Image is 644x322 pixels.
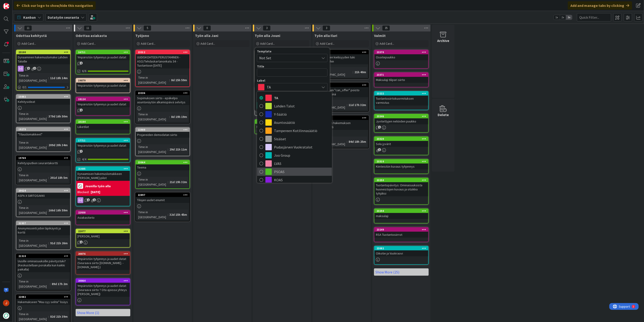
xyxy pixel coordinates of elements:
[82,157,86,162] span: 4/4
[16,50,70,54] div: 23100
[136,91,190,95] div: 23336
[76,210,130,215] div: 22938
[314,50,369,79] a: 23505Sopimuksen kielisyyden tuki datasiirtoihinTime in [GEOGRAPHIC_DATA]:21h 40m
[377,115,428,118] div: 23346
[138,161,190,164] div: 23064
[375,228,428,238] div: 23249RSA Tuotantosiirrot
[315,116,369,130] div: 21862Dynaamisen hakemuksen konfigurointi
[554,15,560,20] span: 1x
[138,51,190,54] div: 23312
[16,258,70,272] div: Uusille ominaisuuksille päivitystuki? (Keskustellaan porukalla kun kaikki paikalla)
[375,232,428,238] div: RSA Tuotantosiirrot
[76,256,130,270] div: Ympäristön tyhjennys ja uudet datat (Seuraava siirto [DOMAIN_NAME]. - [DOMAIN_NAME].)
[16,94,71,123] a: 15882KehitysideatTime in [GEOGRAPHIC_DATA]:379d 16h 50m
[76,229,130,248] a: 22077[PERSON_NAME]
[76,83,130,88] div: Ympäristön tyhjennys ja uudet datat
[16,95,70,105] div: 15882Kehitysideat
[16,50,70,64] div: 23100Dynaaminen hakemuslomake Lahden Taloille
[80,109,83,112] span: 1
[568,1,632,10] div: Add and manage tabs by clicking
[144,25,151,31] span: 5
[315,120,369,130] div: Dynaamisen hakemuksen konfigurointi
[48,175,49,180] span: :
[169,114,170,119] span: :
[76,50,130,60] div: 16711Ympäristön tyhjennys ja uudet datat
[257,94,332,102] a: TA
[16,189,70,193] div: 20624
[347,102,347,107] span: :
[375,141,428,147] div: Solu jyvärit
[16,50,71,91] a: 23100Dynaaminen hakemuslomake Lahden TaloilleTime in [GEOGRAPHIC_DATA]:11d 18h 14m0/1
[560,15,566,20] span: 2x
[135,192,190,221] a: 22897Tilojen uudet enumitTime in [GEOGRAPHIC_DATA]:32d 15h 45m
[375,91,428,106] div: 23222Tuotantosiirtokuormituksen varmistus
[168,147,188,152] div: 29d 21h 11m
[135,50,190,87] a: 23312UUDISKOHTEEN PERUSTAMINEN - ASO/Tehdaskartanonkatu 34 - Tuotantoon [DATE]Time in [GEOGRAPHIC...
[375,209,428,219] div: 23294maksulaji
[274,94,330,101] span: TA
[377,228,428,231] div: 23249
[378,126,381,129] span: 1
[18,173,48,183] div: Time in [GEOGRAPHIC_DATA]
[47,114,47,119] span: :
[136,160,190,170] div: 23064Teema
[16,99,70,105] div: Kehitysideat
[76,124,130,130] div: Liiketilat
[14,1,96,10] div: Click our logo to show/hide this navigation
[257,135,332,143] a: Sisäiset
[76,138,130,143] div: 17711
[136,50,190,68] div: 23312UUDISKOHTEEN PERUSTAMINEN - ASO/Tehdaskartanonkatu 34 - Tuotantoon [DATE]
[47,114,69,119] div: 379d 16h 50m
[16,295,70,299] div: 22082
[375,137,428,141] div: 23320
[76,143,130,148] div: Ympäristön tyhjennys ja uudet datat
[18,189,70,192] div: 20624
[257,64,264,68] label: Title
[16,95,70,99] div: 15882
[76,50,130,54] div: 16711
[16,156,70,166] div: 19769Kehitysputken seurantakortti
[76,229,130,239] div: 22077[PERSON_NAME]
[274,127,330,134] span: Tampereen Kotilinnasäätiö
[78,79,130,82] div: 19879
[18,279,50,289] div: Time in [GEOGRAPHIC_DATA]
[375,73,428,77] div: 23371
[374,227,429,242] a: 23249RSA Tuotantosiirrot
[84,25,92,31] span: 11
[316,67,353,77] div: Time in [GEOGRAPHIC_DATA]
[375,213,428,219] div: maksulaji
[76,97,130,116] a: 18124Ympäristön tyhjennys ja uudet datat
[135,91,190,124] a: 23336Sopimuksien siirto - epäkelpo asuntonäytön alkamispäivä selvitysTime in [GEOGRAPHIC_DATA]:8d...
[374,246,429,265] a: 23082Oikotie ja Vuokraovi
[314,83,369,112] a: 23309Hakemuksen "can_offer" poisto hyödyttömänäTime in [GEOGRAPHIC_DATA]:11d 17h 32m
[91,190,100,195] div: [DATE]
[315,87,369,97] div: Hakemuksen "can_offer" poisto hyödyttömänä
[375,91,428,96] div: 23222
[85,184,111,188] b: Jounilla työn alla
[76,210,130,221] div: 22938Asiakastieto
[380,42,394,46] span: Add Card...
[87,198,90,201] span: 1
[135,160,190,189] a: 23064TeemaTime in [GEOGRAPHIC_DATA]:21d 19h 32m
[76,78,130,93] a: 19879Ympäristön tyhjennys ja uudet datat
[377,51,428,54] div: 23370
[375,178,428,182] div: 23250
[374,72,429,87] a: 23371Maksulaji tilipari siirto
[76,50,130,74] a: 16711Ympäristön tyhjennys ja uudet datat6/6
[317,83,369,87] div: 23309
[315,50,369,54] div: 23505
[76,278,130,305] a: 20864Ympäristön tyhjennys ja uudet datat (Seuraava siirto ? Ota ajoissa yhteys [PERSON_NAME])
[377,247,428,250] div: 23082
[375,182,428,196] div: Tuotantopäivitys: Ominaisuuksista huoneistojen kuvaus ja otsikko tyhjäksi
[76,54,130,60] div: Ympäristön tyhjennys ja uudet datat
[16,160,70,166] div: Kehitysputken seurantakortti
[136,164,190,170] div: Teema
[78,98,130,101] div: 18124
[137,177,168,187] div: Time in [GEOGRAPHIC_DATA]
[76,210,130,225] a: 22938Asiakastieto
[80,241,83,244] span: 1
[314,115,369,148] a: 21862Dynaamisen hakemuksen konfigurointiTime in [GEOGRAPHIC_DATA]:84d 18h 25m
[48,15,79,20] b: Datatyön seuranta
[138,91,190,95] div: 23336
[203,25,211,31] span: 0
